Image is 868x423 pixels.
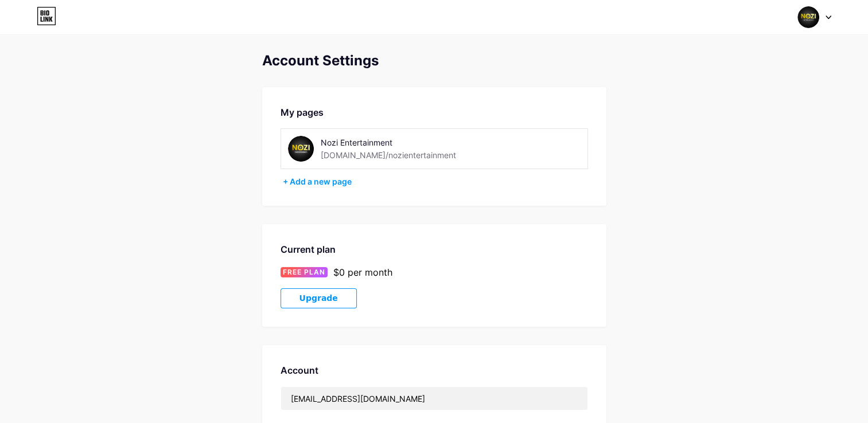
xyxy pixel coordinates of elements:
button: Upgrade [281,288,357,308]
div: [DOMAIN_NAME]/nozientertainment [321,149,456,161]
div: Nozi Entertainment [321,136,483,148]
span: FREE PLAN [283,267,325,277]
div: + Add a new page [283,176,588,187]
input: Email [281,387,587,410]
div: Current plan [281,242,588,256]
img: nozientertainment [288,136,314,162]
div: Account Settings [262,53,606,69]
span: Upgrade [299,293,338,303]
div: $0 per month [333,265,392,279]
img: nozientertainment [797,6,819,28]
div: My pages [281,105,588,119]
div: Account [281,363,588,377]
